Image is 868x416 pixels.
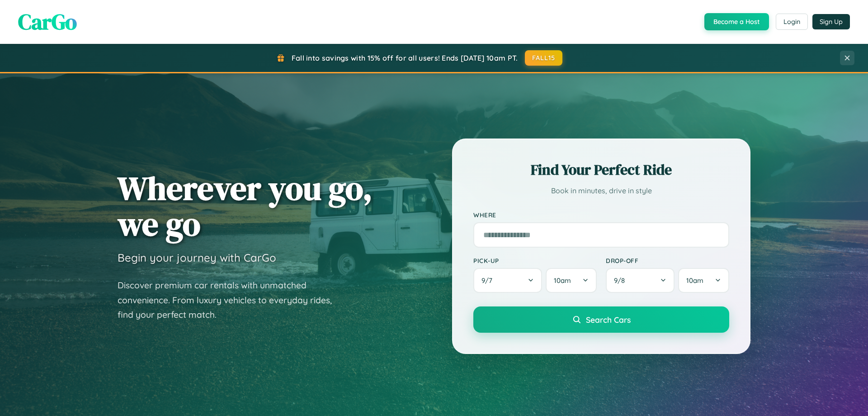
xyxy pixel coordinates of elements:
[812,14,850,29] button: Sign Up
[473,268,542,293] button: 9/7
[776,14,808,30] button: Login
[614,276,629,285] span: 9 / 8
[586,315,631,325] span: Search Cars
[473,184,729,197] p: Book in minutes, drive in style
[473,257,597,264] label: Pick-up
[481,276,497,285] span: 9 / 7
[554,276,571,285] span: 10am
[473,211,729,219] label: Where
[473,306,729,333] button: Search Cars
[546,268,597,293] button: 10am
[18,7,77,37] span: CarGo
[704,13,769,30] button: Become a Host
[118,170,373,242] h1: Wherever you go, we go
[525,50,563,66] button: FALL15
[678,268,729,293] button: 10am
[686,276,703,285] span: 10am
[118,278,344,322] p: Discover premium car rentals with unmatched convenience. From luxury vehicles to everyday rides, ...
[606,257,729,264] label: Drop-off
[292,53,518,62] span: Fall into savings with 15% off for all users! Ends [DATE] 10am PT.
[473,160,729,180] h2: Find Your Perfect Ride
[118,251,276,264] h3: Begin your journey with CarGo
[606,268,675,293] button: 9/8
